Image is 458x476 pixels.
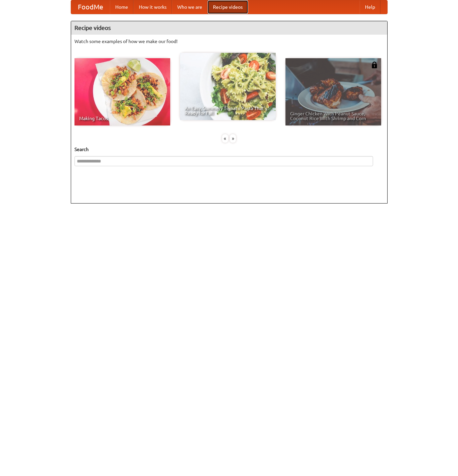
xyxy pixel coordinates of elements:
a: Help [360,0,380,14]
a: Home [110,0,133,14]
div: « [222,134,228,143]
a: Making Tacos [74,58,170,125]
span: An Easy, Summery Tomato Pasta That's Ready for Fall [185,106,271,115]
h4: Recipe videos [71,21,387,35]
a: Who we are [172,0,208,14]
div: » [230,134,236,143]
img: 483408.png [371,62,378,68]
a: How it works [133,0,172,14]
h5: Search [74,146,384,153]
a: An Easy, Summery Tomato Pasta That's Ready for Fall [180,53,276,120]
span: Making Tacos [79,116,165,121]
p: Watch some examples of how we make our food! [74,38,384,45]
a: FoodMe [71,0,110,14]
a: Recipe videos [208,0,248,14]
